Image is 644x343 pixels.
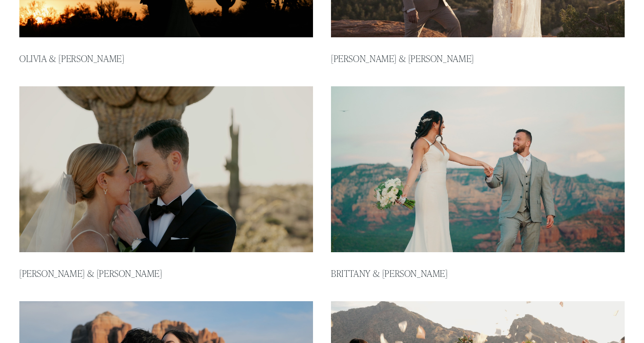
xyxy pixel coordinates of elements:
a: [PERSON_NAME] & [PERSON_NAME] [331,52,474,64]
a: Olivia & [PERSON_NAME] [19,52,124,64]
img: Brittany &amp; Anthony [330,85,626,253]
img: Catherine &amp; Patrick [18,85,315,253]
a: Brittany & [PERSON_NAME] [331,267,448,279]
a: [PERSON_NAME] & [PERSON_NAME] [19,267,162,279]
